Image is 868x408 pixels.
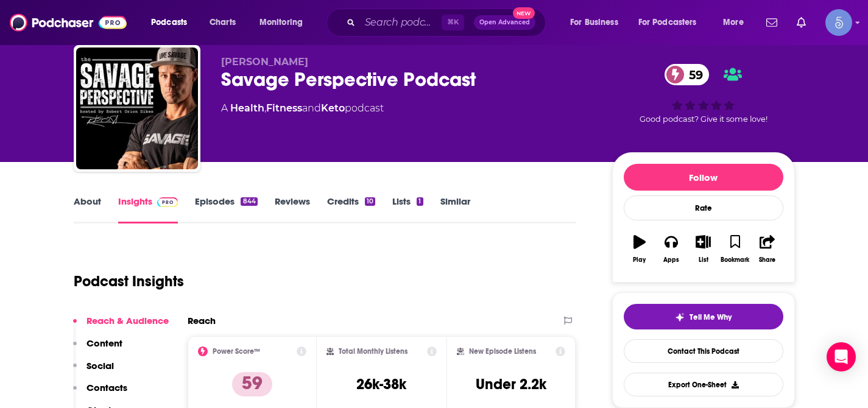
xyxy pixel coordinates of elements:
[74,195,101,223] a: About
[417,197,423,206] div: 1
[338,9,557,37] div: Search podcasts, credits, & more...
[825,9,852,36] span: Logged in as Spiral5-G1
[827,342,856,371] div: Open Intercom Messenger
[655,227,687,271] button: Apps
[230,102,264,114] a: Health
[761,12,782,33] a: Show notifications dropdown
[825,9,852,36] button: Show profile menu
[360,13,442,32] input: Search podcasts, credits, & more...
[143,13,203,32] button: open menu
[188,315,216,326] h2: Reach
[825,9,852,36] img: User Profile
[232,372,272,396] p: 59
[624,164,783,191] button: Follow
[73,382,127,404] button: Contacts
[195,195,257,223] a: Episodes844
[715,13,759,32] button: open menu
[76,47,198,169] img: Savage Perspective Podcast
[302,102,321,114] span: and
[759,256,775,264] div: Share
[118,195,178,223] a: InsightsPodchaser Pro
[469,347,536,356] h2: New Episode Listens
[442,15,464,30] span: ⌘ K
[570,14,618,31] span: For Business
[624,227,655,271] button: Play
[624,339,783,363] a: Contact This Podcast
[612,56,795,132] div: 59Good podcast? Give it some love!
[221,101,384,116] div: A podcast
[241,197,257,206] div: 844
[321,102,345,114] a: Keto
[86,315,169,326] p: Reach & Audience
[630,13,715,32] button: open menu
[640,114,767,124] span: Good podcast? Give it some love!
[339,347,408,356] h2: Total Monthly Listens
[624,373,783,396] button: Export One-Sheet
[73,315,169,337] button: Reach & Audience
[86,360,114,371] p: Social
[151,14,187,31] span: Podcasts
[690,312,732,322] span: Tell Me Why
[251,13,319,32] button: open menu
[356,375,406,393] h3: 26k-38k
[275,195,310,223] a: Reviews
[74,272,184,290] h1: Podcast Insights
[562,13,633,32] button: open menu
[723,14,744,31] span: More
[264,102,266,114] span: ,
[721,256,749,264] div: Bookmark
[86,382,127,393] p: Contacts
[624,304,783,329] button: tell me why sparkleTell Me Why
[687,227,719,271] button: List
[440,195,470,223] a: Similar
[10,11,127,34] img: Podchaser - Follow, Share and Rate Podcasts
[86,337,122,349] p: Content
[157,197,178,207] img: Podchaser Pro
[213,347,260,356] h2: Power Score™
[677,64,709,85] span: 59
[699,256,708,264] div: List
[719,227,751,271] button: Bookmark
[675,312,685,322] img: tell me why sparkle
[638,14,697,31] span: For Podcasters
[633,256,646,264] div: Play
[792,12,811,33] a: Show notifications dropdown
[392,195,423,223] a: Lists1
[624,195,783,220] div: Rate
[513,7,535,19] span: New
[476,375,546,393] h3: Under 2.2k
[221,56,308,68] span: [PERSON_NAME]
[365,197,375,206] div: 10
[210,14,236,31] span: Charts
[202,13,243,32] a: Charts
[474,15,535,30] button: Open AdvancedNew
[663,256,679,264] div: Apps
[73,337,122,360] button: Content
[266,102,302,114] a: Fitness
[665,64,709,85] a: 59
[327,195,375,223] a: Credits10
[73,360,114,382] button: Social
[479,19,530,26] span: Open Advanced
[259,14,303,31] span: Monitoring
[751,227,783,271] button: Share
